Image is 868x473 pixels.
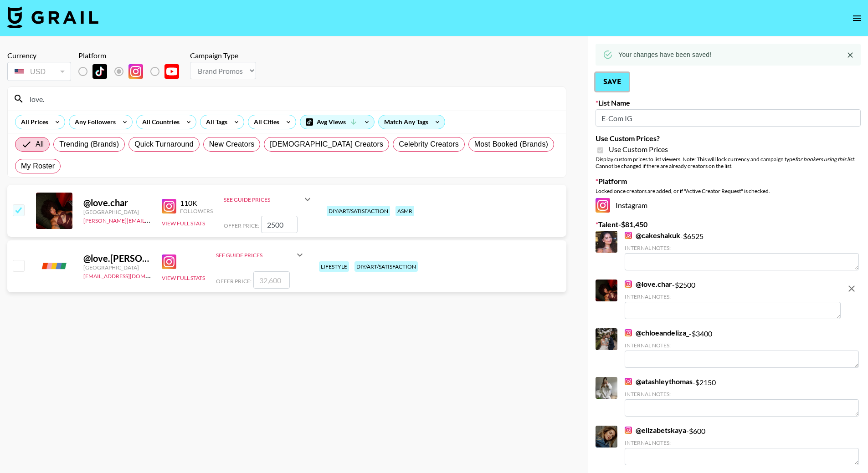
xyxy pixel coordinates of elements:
[625,328,859,368] div: - $ 3400
[625,293,841,300] div: Internal Notes:
[596,188,861,194] div: Locked once creators are added, or if "Active Creator Request" is checked.
[180,198,213,208] div: 110K
[224,188,313,210] div: See Guide Prices
[59,139,119,150] span: Trending (Brands)
[625,329,632,336] img: Instagram
[162,254,176,269] img: Instagram
[625,426,859,465] div: - $ 600
[842,280,861,298] button: remove
[216,278,252,285] span: Offer Price:
[625,328,689,337] a: @chloeandeliza_
[248,115,281,129] div: All Cities
[224,222,259,229] span: Offer Price:
[625,427,632,434] img: Instagram
[596,198,610,213] img: Instagram
[83,271,175,280] a: [EMAIL_ADDRESS][DOMAIN_NAME]
[399,139,459,150] span: Celebrity Creators
[596,73,629,91] button: Save
[261,216,298,233] input: 2,500
[596,198,861,213] div: Instagram
[21,161,55,172] span: My Roster
[83,215,218,224] a: [PERSON_NAME][EMAIL_ADDRESS][DOMAIN_NAME]
[625,280,672,289] a: @love.char
[134,139,194,150] span: Quick Turnaround
[625,244,859,251] div: Internal Notes:
[596,98,861,107] label: List Name
[474,139,548,150] span: Most Booked (Brands)
[625,232,632,239] img: Instagram
[162,275,205,281] button: View Full Stats
[36,139,44,150] span: All
[596,134,861,143] label: Use Custom Prices?
[625,280,632,288] img: Instagram
[162,199,176,214] img: Instagram
[596,177,861,186] label: Platform
[7,51,71,60] div: Currency
[609,145,668,154] span: Use Custom Prices
[354,261,418,272] div: diy/art/satisfaction
[625,377,859,417] div: - $ 2150
[618,46,711,63] div: Your changes have been saved!
[164,64,179,79] img: YouTube
[83,197,151,209] div: @ love.char
[190,51,256,60] div: Campaign Type
[7,6,98,28] img: Grail Talent
[270,139,383,150] span: [DEMOGRAPHIC_DATA] Creators
[162,220,205,227] button: View Full Stats
[7,60,71,83] div: Currency is locked to USD
[128,64,143,79] img: Instagram
[83,264,151,271] div: [GEOGRAPHIC_DATA]
[625,391,859,397] div: Internal Notes:
[625,231,859,270] div: - $ 6525
[200,115,229,129] div: All Tags
[137,115,181,129] div: All Countries
[327,206,390,216] div: diy/art/satisfaction
[843,48,857,62] button: Close
[379,115,445,129] div: Match Any Tags
[625,231,680,240] a: @cakeshakuk
[596,156,861,169] div: Display custom prices to list viewers. Note: This will lock currency and campaign type . Cannot b...
[15,115,50,129] div: All Prices
[83,209,151,215] div: [GEOGRAPHIC_DATA]
[625,280,841,319] div: - $ 2500
[9,64,69,80] div: USD
[224,196,302,203] div: See Guide Prices
[300,115,374,129] div: Avg Views
[216,252,294,259] div: See Guide Prices
[848,9,866,27] button: open drawer
[216,244,305,266] div: See Guide Prices
[78,62,186,81] div: List locked to Instagram.
[395,206,414,216] div: asmr
[78,51,186,60] div: Platform
[253,271,290,289] input: 32,600
[319,261,349,272] div: lifestyle
[180,208,213,214] div: Followers
[92,64,107,79] img: TikTok
[795,156,854,163] em: for bookers using this list
[24,92,560,106] input: Search by User Name
[625,378,632,385] img: Instagram
[83,253,151,264] div: @ love.[PERSON_NAME]
[625,426,686,435] a: @elizabetskaya
[209,139,255,150] span: New Creators
[625,377,693,386] a: @atashleythomas
[69,115,118,129] div: Any Followers
[596,220,861,229] label: Talent - $ 81,450
[625,342,859,349] div: Internal Notes:
[625,439,859,446] div: Internal Notes:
